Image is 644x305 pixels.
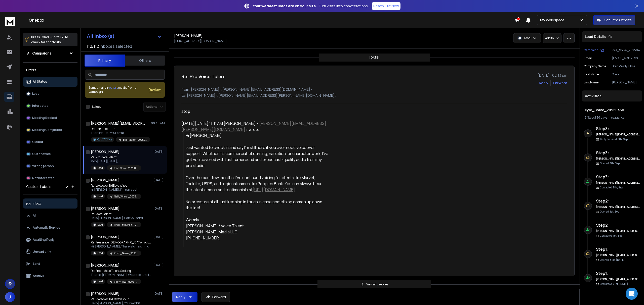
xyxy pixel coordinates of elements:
[181,108,328,114] div: stop
[373,4,399,9] p: Reach Out Now
[181,120,328,132] div: [DATE][DATE] 11:11 AM [PERSON_NAME] < > wrote:
[186,235,328,241] p: [PHONE_NUMBER]
[23,173,77,183] button: Not Interested
[33,80,47,84] p: All Status
[32,140,43,144] p: Closed
[23,259,77,269] button: Sent
[186,199,328,211] p: No pressure at all, just keeping in touch in case something comes up down the line!
[149,87,161,92] button: Review
[114,223,138,227] p: PAUL_MILANDO_20250817
[91,121,146,126] h1: [PERSON_NAME][EMAIL_ADDRESS][DOMAIN_NAME]
[91,149,119,154] h1: [PERSON_NAME]
[202,292,230,302] button: Forward
[32,128,62,132] p: Meeting Completed
[372,2,400,10] a: Reach Out Now
[538,73,567,78] p: [DATE] : 02:13 pm
[23,211,77,221] button: All
[253,4,368,9] p: – Turn visits into conversations
[369,56,379,60] p: [DATE]
[596,229,640,233] h6: [PERSON_NAME][EMAIL_ADDRESS][PERSON_NAME][DOMAIN_NAME]
[584,56,592,60] p: Email
[114,280,138,284] p: Vinny_Rodriguez_20250201
[596,198,640,204] h6: Step 2 :
[91,155,141,159] p: Re: Pro Voice Talent
[596,174,640,180] h6: Step 3 :
[23,223,77,233] button: Automatic Replies
[31,35,68,45] p: Press to check for shortcuts.
[33,262,40,266] p: Sent
[596,181,640,185] h6: [PERSON_NAME][EMAIL_ADDRESS][PERSON_NAME][DOMAIN_NAME]
[125,55,165,66] button: Others
[600,162,620,165] p: Opened
[23,137,77,147] button: Closed
[87,34,115,39] h1: All Inbox(s)
[32,176,55,180] p: Not Interested
[27,51,52,56] h1: All Campaigns
[91,184,141,188] p: Re: Voiceover To Elevate Your
[91,234,119,239] h1: [PERSON_NAME]
[596,253,640,257] h6: [PERSON_NAME][EMAIL_ADDRESS][PERSON_NAME][DOMAIN_NAME]
[5,17,15,26] img: logo
[23,77,77,87] button: All Status
[584,48,598,52] p: Campaign
[600,137,628,141] p: Reply Received
[97,223,103,227] p: Lead
[32,164,54,168] p: Wrong person
[41,34,64,40] span: Cmd + Shift + k
[23,125,77,135] button: Meeting Completed
[596,246,640,252] h6: Step 1 :
[23,89,77,99] button: Lead
[32,92,39,96] p: Lead
[600,282,628,286] p: Contacted
[582,90,642,101] div: Activities
[612,56,640,60] p: [EMAIL_ADDRESS][DOMAIN_NAME]
[613,234,622,237] span: 1st, Sep
[585,108,639,113] h1: Kyle_Shive_20250430
[23,149,77,159] button: Out of office
[612,48,640,52] p: Kyle_Shive_20250430
[114,166,138,170] p: Kyle_Shive_20250430
[600,186,623,189] p: Contacted
[91,127,150,131] p: Re: Re: Quick Intro --
[604,18,632,23] p: Get Free Credits
[186,229,328,235] p: [PERSON_NAME] Media LLC
[91,273,151,277] p: Thanks [PERSON_NAME]. We are contractually
[5,292,15,302] button: J
[596,133,640,136] h6: [PERSON_NAME][EMAIL_ADDRESS][PERSON_NAME][DOMAIN_NAME]
[91,216,143,220] p: Hello [PERSON_NAME]. Can you send
[85,55,125,67] button: Primary
[97,194,103,198] p: Lead
[33,274,44,278] p: Archive
[100,43,132,49] h3: Inboxes selected
[596,222,640,228] h6: Step 2 :
[153,292,165,296] p: [DATE]
[33,201,41,206] p: Inbox
[596,157,640,161] h6: [PERSON_NAME][EMAIL_ADDRESS][PERSON_NAME][DOMAIN_NAME]
[186,217,328,223] p: Warmly,
[32,152,51,156] p: Out of office
[600,234,622,238] p: Contacted
[596,205,640,209] h6: [PERSON_NAME][EMAIL_ADDRESS][PERSON_NAME][DOMAIN_NAME]
[109,85,118,90] span: others
[23,235,77,245] button: Awaiting Reply
[33,238,55,242] p: Awaiting Reply
[91,178,119,183] h1: [PERSON_NAME]
[23,161,77,171] button: Wrong person
[181,93,567,98] p: to: [PERSON_NAME] <[PERSON_NAME][EMAIL_ADDRESS][PERSON_NAME][DOMAIN_NAME]>
[539,80,548,85] button: Reply
[612,64,640,68] p: Born Ready Films
[584,64,606,68] p: Company Name
[610,258,625,262] span: 31st, [DATE]
[91,159,141,163] p: stop [DATE][DATE],
[524,36,531,40] p: Lead
[123,138,147,142] p: Bill_Marsh_20250325
[153,178,165,182] p: [DATE]
[87,43,99,49] span: 112 / 112
[600,210,619,214] p: Opened
[366,282,388,286] p: View all replies
[91,263,119,268] h1: [PERSON_NAME]
[593,15,635,25] button: Get Free Credits
[181,73,226,80] h1: Re: Pro Voice Talent
[23,113,77,123] button: Meeting Booked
